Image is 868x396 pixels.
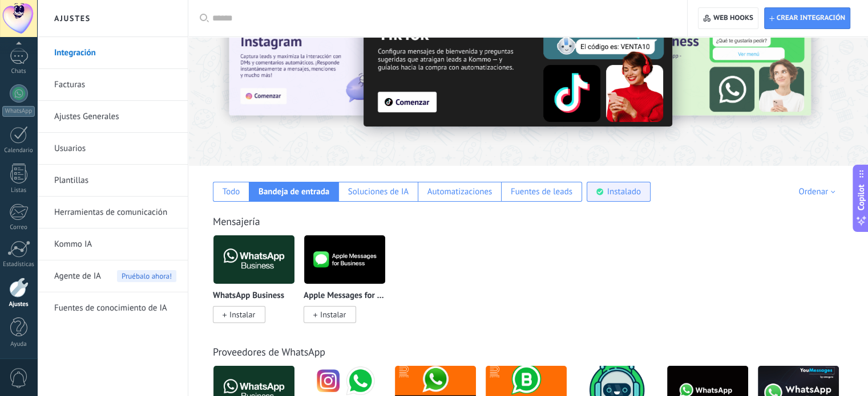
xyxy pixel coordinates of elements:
[54,37,176,69] a: Integración
[37,228,188,260] li: Kommo IA
[855,184,867,210] span: Copilot
[213,232,294,287] img: logo_main.png
[2,341,35,348] div: Ayuda
[764,7,850,29] button: Crear integración
[37,197,188,228] li: Herramientas de comunicación
[54,292,176,324] a: Fuentes de conocimiento de IA
[713,14,753,23] span: Web hooks
[54,197,176,228] a: Herramientas de comunicación
[54,101,176,133] a: Ajustes Generales
[54,165,176,197] a: Plantillas
[698,7,758,29] button: Web hooks
[223,186,240,197] div: Todo
[2,106,35,117] div: WhatsApp
[304,291,386,301] p: Apple Messages for Business
[37,292,188,324] li: Fuentes de conocimiento de IA
[607,186,641,197] div: Instalado
[259,186,329,197] div: Bandeja de entrada
[37,37,188,69] li: Integración
[213,291,284,301] p: WhatsApp Business
[2,261,35,268] div: Estadísticas
[511,186,572,197] div: Fuentes de leads
[54,133,176,165] a: Usuarios
[304,235,394,337] div: Apple Messages for Business
[213,235,304,337] div: WhatsApp Business
[348,186,409,197] div: Soluciones de IA
[777,14,845,23] span: Crear integración
[37,165,188,197] li: Plantillas
[213,345,325,358] a: Proveedores de WhatsApp
[2,68,35,75] div: Chats
[2,147,35,154] div: Calendario
[37,133,188,165] li: Usuarios
[2,187,35,194] div: Listas
[54,260,176,292] a: Agente de IAPruébalo ahora!
[117,270,176,282] span: Pruébalo ahora!
[54,260,101,292] span: Agente de IA
[229,309,255,320] span: Instalar
[37,101,188,133] li: Ajustes Generales
[2,224,35,231] div: Correo
[2,301,35,308] div: Ajustes
[213,215,260,228] a: Mensajería
[54,228,176,260] a: Kommo IA
[304,232,385,287] img: logo_main.png
[37,260,188,292] li: Agente de IA
[54,69,176,101] a: Facturas
[798,186,839,197] div: Ordenar
[320,309,346,320] span: Instalar
[427,186,492,197] div: Automatizaciones
[37,69,188,101] li: Facturas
